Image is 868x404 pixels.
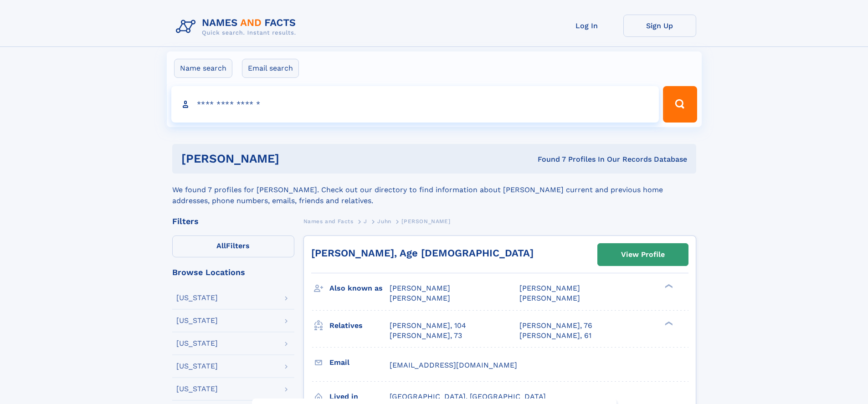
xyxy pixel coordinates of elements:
[598,244,688,266] a: View Profile
[176,294,218,302] div: [US_STATE]
[621,244,665,265] div: View Profile
[329,355,390,370] h3: Email
[364,215,367,227] a: J
[390,392,546,401] span: [GEOGRAPHIC_DATA], [GEOGRAPHIC_DATA]
[171,86,659,123] input: search input
[663,86,697,123] button: Search Button
[242,59,299,78] label: Email search
[519,321,592,331] a: [PERSON_NAME], 76
[390,361,517,369] span: [EMAIL_ADDRESS][DOMAIN_NAME]
[176,340,218,347] div: [US_STATE]
[401,218,450,225] span: [PERSON_NAME]
[303,215,354,227] a: Names and Facts
[364,218,367,225] span: J
[172,235,294,257] label: Filters
[377,215,391,227] a: Juhn
[329,281,390,296] h3: Also known as
[519,294,580,302] span: [PERSON_NAME]
[390,284,450,292] span: [PERSON_NAME]
[176,385,218,393] div: [US_STATE]
[408,154,687,164] div: Found 7 Profiles In Our Records Database
[176,363,218,370] div: [US_STATE]
[623,15,696,37] a: Sign Up
[311,247,534,259] a: [PERSON_NAME], Age [DEMOGRAPHIC_DATA]
[181,153,409,164] h1: [PERSON_NAME]
[390,321,466,331] a: [PERSON_NAME], 104
[519,331,591,341] a: [PERSON_NAME], 61
[390,294,450,302] span: [PERSON_NAME]
[172,174,696,206] div: We found 7 profiles for [PERSON_NAME]. Check out our directory to find information about [PERSON_...
[176,317,218,324] div: [US_STATE]
[663,320,673,326] div: ❯
[172,15,303,39] img: Logo Names and Facts
[377,218,391,225] span: Juhn
[550,15,623,37] a: Log In
[519,284,580,292] span: [PERSON_NAME]
[390,331,462,341] a: [PERSON_NAME], 73
[172,217,294,225] div: Filters
[172,268,294,276] div: Browse Locations
[174,59,232,78] label: Name search
[216,241,226,250] span: All
[663,283,673,289] div: ❯
[329,318,390,333] h3: Relatives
